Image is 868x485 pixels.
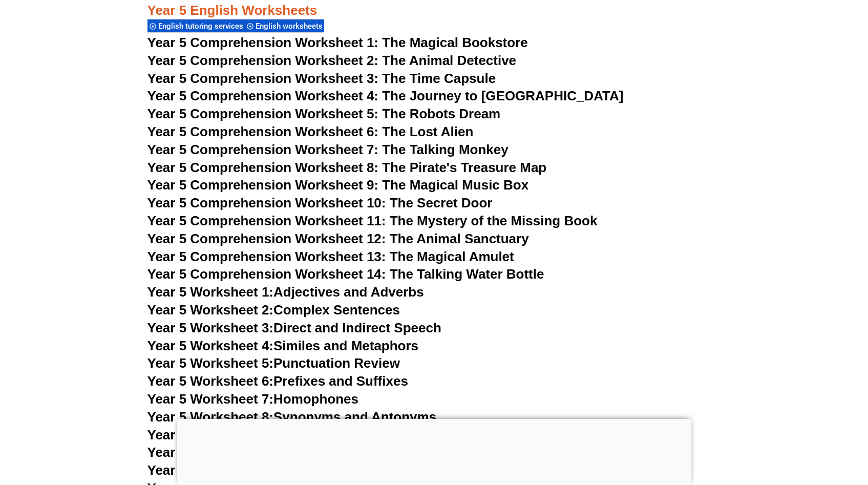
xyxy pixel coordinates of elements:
[147,409,274,425] span: Year 5 Worksheet 8:
[147,462,281,478] span: Year 5 Worksheet 11:
[147,19,245,33] div: English tutoring services
[147,338,274,353] span: Year 5 Worksheet 4:
[147,284,424,300] a: Year 5 Worksheet 1:Adjectives and Adverbs
[147,338,419,353] a: Year 5 Worksheet 4:Similes and Metaphors
[147,213,598,228] a: Year 5 Comprehension Worksheet 11: The Mystery of the Missing Book
[147,71,496,86] a: Year 5 Comprehension Worksheet 3: The Time Capsule
[147,231,529,246] a: Year 5 Comprehension Worksheet 12: The Animal Sanctuary
[147,409,437,425] a: Year 5 Worksheet 8:Synonyms and Antonyms
[147,142,509,157] a: Year 5 Comprehension Worksheet 7: The Talking Monkey
[147,124,474,139] a: Year 5 Comprehension Worksheet 6: The Lost Alien
[147,88,624,103] a: Year 5 Comprehension Worksheet 4: The Journey to [GEOGRAPHIC_DATA]
[147,427,351,442] a: Year 5 Worksheet 9:Verb Tenses
[147,391,359,407] a: Year 5 Worksheet 7:Homophones
[147,355,274,371] span: Year 5 Worksheet 5:
[147,284,274,300] span: Year 5 Worksheet 1:
[147,160,547,175] a: Year 5 Comprehension Worksheet 8: The Pirate's Treasure Map
[147,195,493,210] a: Year 5 Comprehension Worksheet 10: The Secret Door
[817,436,868,485] iframe: Chat Widget
[147,249,514,264] a: Year 5 Comprehension Worksheet 13: The Magical Amulet
[147,266,544,282] a: Year 5 Comprehension Worksheet 14: The Talking Water Bottle
[147,320,441,335] a: Year 5 Worksheet 3:Direct and Indirect Speech
[256,22,326,31] span: English worksheets
[147,53,517,68] a: Year 5 Comprehension Worksheet 2: The Animal Detective
[147,35,528,50] a: Year 5 Comprehension Worksheet 1: The Magical Bookstore
[147,177,529,193] a: Year 5 Comprehension Worksheet 9: The Magical Music Box
[147,302,274,318] span: Year 5 Worksheet 2:
[147,445,435,460] a: Year 5 Worksheet 10:Subject-Verb Agreement
[147,320,274,335] span: Year 5 Worksheet 3:
[147,462,362,478] a: Year 5 Worksheet 11:Prepositions
[177,419,691,482] iframe: Advertisement
[147,373,274,389] span: Year 5 Worksheet 6:
[147,427,274,442] span: Year 5 Worksheet 9:
[158,22,246,31] span: English tutoring services
[147,445,281,460] span: Year 5 Worksheet 10:
[147,355,400,371] a: Year 5 Worksheet 5:Punctuation Review
[147,391,274,407] span: Year 5 Worksheet 7:
[147,302,400,318] a: Year 5 Worksheet 2:Complex Sentences
[147,373,408,389] a: Year 5 Worksheet 6:Prefixes and Suffixes
[147,106,501,121] a: Year 5 Comprehension Worksheet 5: The Robots Dream
[245,19,324,33] div: English worksheets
